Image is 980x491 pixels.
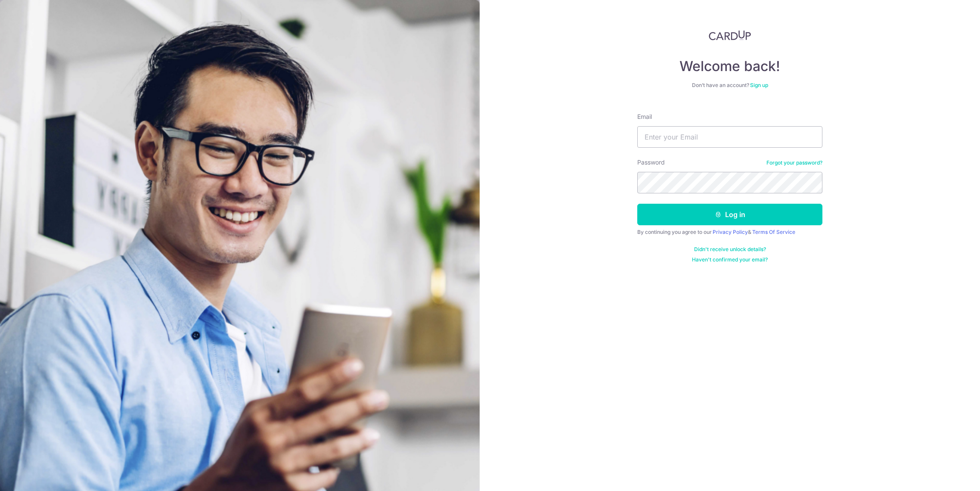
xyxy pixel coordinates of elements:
[752,229,795,235] a: Terms Of Service
[766,159,822,166] a: Forgot your password?
[692,256,768,263] a: Haven't confirmed your email?
[637,112,652,121] label: Email
[709,30,751,40] img: CardUp Logo
[637,58,822,75] h4: Welcome back!
[694,246,766,253] a: Didn't receive unlock details?
[637,126,822,148] input: Enter your Email
[750,82,768,88] a: Sign up
[637,229,822,236] div: By continuing you agree to our &
[713,229,748,235] a: Privacy Policy
[637,158,665,167] label: Password
[637,82,822,89] div: Don’t have an account?
[637,204,822,225] button: Log in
